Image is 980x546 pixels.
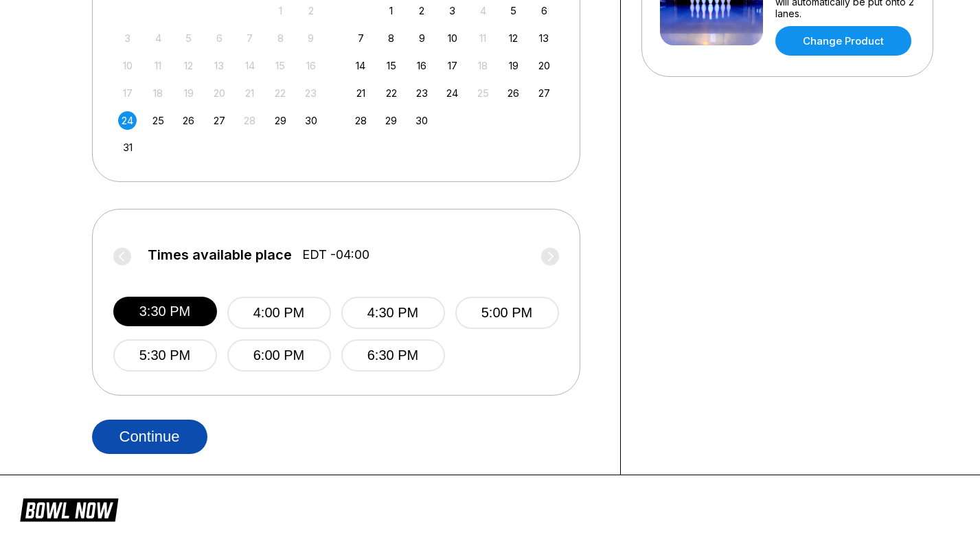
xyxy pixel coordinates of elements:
[474,29,492,47] div: Not available Thursday, September 11th, 2025
[535,56,554,75] div: Choose Saturday, September 20th, 2025
[301,56,320,75] div: Not available Saturday, August 16th, 2025
[210,84,229,102] div: Not available Wednesday, August 20th, 2025
[113,339,217,372] button: 5:30 PM
[240,29,259,47] div: Not available Thursday, August 7th, 2025
[352,29,370,47] div: Choose Sunday, September 7th, 2025
[271,84,290,102] div: Not available Friday, August 22nd, 2025
[271,1,290,20] div: Not available Friday, August 1st, 2025
[271,56,290,75] div: Not available Friday, August 15th, 2025
[455,297,559,329] button: 5:00 PM
[352,111,370,130] div: Choose Sunday, September 28th, 2025
[535,84,554,102] div: Choose Saturday, September 27th, 2025
[341,297,445,329] button: 4:30 PM
[413,56,431,75] div: Choose Tuesday, September 16th, 2025
[413,1,431,20] div: Choose Tuesday, September 2nd, 2025
[118,84,137,102] div: Not available Sunday, August 17th, 2025
[118,56,137,75] div: Not available Sunday, August 10th, 2025
[227,297,331,329] button: 4:00 PM
[149,111,168,130] div: Choose Monday, August 25th, 2025
[413,84,431,102] div: Choose Tuesday, September 23rd, 2025
[240,84,259,102] div: Not available Thursday, August 21st, 2025
[352,84,370,102] div: Choose Sunday, September 21st, 2025
[535,1,554,20] div: Choose Saturday, September 6th, 2025
[504,56,523,75] div: Choose Friday, September 19th, 2025
[301,111,320,130] div: Choose Saturday, August 30th, 2025
[382,1,400,20] div: Choose Monday, September 1st, 2025
[149,84,168,102] div: Not available Monday, August 18th, 2025
[443,29,461,47] div: Choose Wednesday, September 10th, 2025
[443,56,461,75] div: Choose Wednesday, September 17th, 2025
[382,111,400,130] div: Choose Monday, September 29th, 2025
[210,111,229,130] div: Choose Wednesday, August 27th, 2025
[341,339,445,372] button: 6:30 PM
[179,111,198,130] div: Choose Tuesday, August 26th, 2025
[271,29,290,47] div: Not available Friday, August 8th, 2025
[240,56,259,75] div: Not available Thursday, August 14th, 2025
[474,56,492,75] div: Not available Thursday, September 18th, 2025
[271,111,290,130] div: Choose Friday, August 29th, 2025
[118,29,137,47] div: Not available Sunday, August 3rd, 2025
[382,29,400,47] div: Choose Monday, September 8th, 2025
[149,29,168,47] div: Not available Monday, August 4th, 2025
[210,29,229,47] div: Not available Wednesday, August 6th, 2025
[535,29,554,47] div: Choose Saturday, September 13th, 2025
[179,29,198,47] div: Not available Tuesday, August 5th, 2025
[118,138,137,157] div: Choose Sunday, August 31st, 2025
[474,84,492,102] div: Not available Thursday, September 25th, 2025
[301,1,320,20] div: Not available Saturday, August 2nd, 2025
[148,247,292,262] span: Times available place
[227,339,331,372] button: 6:00 PM
[504,29,523,47] div: Choose Friday, September 12th, 2025
[382,56,400,75] div: Choose Monday, September 15th, 2025
[179,56,198,75] div: Not available Tuesday, August 12th, 2025
[352,56,370,75] div: Choose Sunday, September 14th, 2025
[210,56,229,75] div: Not available Wednesday, August 13th, 2025
[474,1,492,20] div: Not available Thursday, September 4th, 2025
[504,84,523,102] div: Choose Friday, September 26th, 2025
[149,56,168,75] div: Not available Monday, August 11th, 2025
[443,1,461,20] div: Choose Wednesday, September 3rd, 2025
[179,84,198,102] div: Not available Tuesday, August 19th, 2025
[113,297,217,326] button: 3:30 PM
[302,247,369,262] span: EDT -04:00
[413,29,431,47] div: Choose Tuesday, September 9th, 2025
[301,29,320,47] div: Not available Saturday, August 9th, 2025
[382,84,400,102] div: Choose Monday, September 22nd, 2025
[240,111,259,130] div: Not available Thursday, August 28th, 2025
[504,1,523,20] div: Choose Friday, September 5th, 2025
[92,420,207,454] button: Continue
[413,111,431,130] div: Choose Tuesday, September 30th, 2025
[118,111,137,130] div: Choose Sunday, August 24th, 2025
[775,26,911,56] a: Change Product
[443,84,461,102] div: Choose Wednesday, September 24th, 2025
[301,84,320,102] div: Not available Saturday, August 23rd, 2025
